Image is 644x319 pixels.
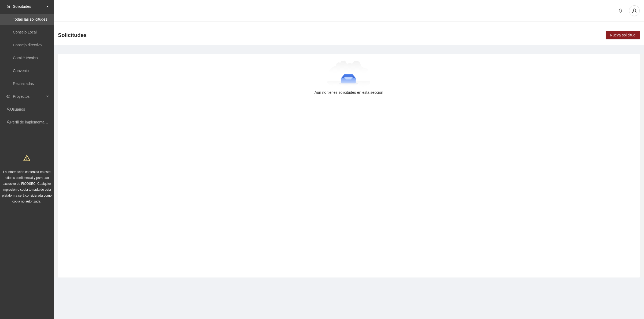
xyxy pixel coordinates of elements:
span: eye [6,95,10,98]
img: Aún no tienes solicitudes en esta sección [327,61,371,87]
span: Nueva solicitud [610,32,635,38]
button: bell [616,6,625,15]
a: Usuarios [10,107,25,111]
span: user [629,8,639,13]
a: Rechazadas [13,81,34,86]
div: Aún no tienes solicitudes en esta sección [67,89,631,95]
a: Consejo Local [13,30,37,34]
span: inbox [6,5,10,8]
a: Perfil de implementadora [10,120,52,124]
a: Comité técnico [13,56,38,60]
span: Solicitudes [58,31,87,39]
span: Proyectos [13,91,45,102]
a: Consejo directivo [13,43,42,47]
span: bell [616,9,624,13]
button: Nueva solicitud [606,31,640,39]
span: La información contenida en este sitio es confidencial y para uso exclusivo de FICOSEC. Cualquier... [2,170,52,203]
button: user [629,5,640,16]
span: Solicitudes [13,1,45,12]
span: warning [23,155,30,162]
a: Todas las solicitudes [13,17,47,21]
a: Convenio [13,69,29,73]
